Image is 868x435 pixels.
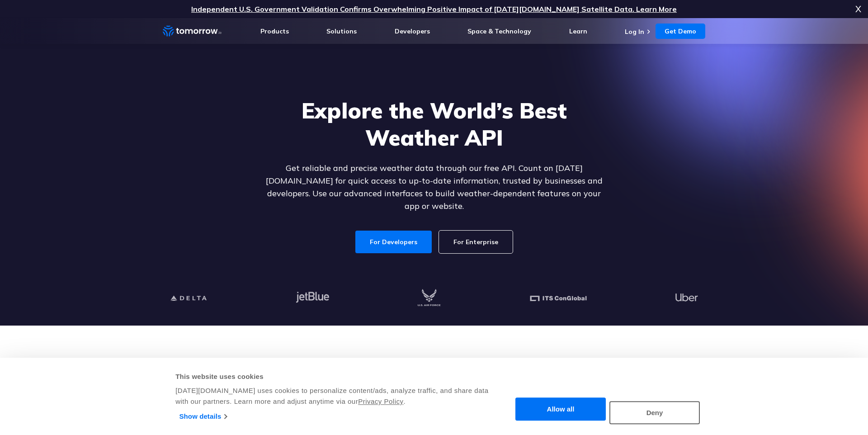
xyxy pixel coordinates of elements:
a: Privacy Policy [358,397,403,405]
a: Learn [569,27,587,35]
h1: Explore the World’s Best Weather API [259,97,609,151]
a: Space & Technology [467,27,531,35]
a: Get Demo [656,24,705,39]
a: For Enterprise [439,231,513,253]
a: Show details [179,410,227,423]
a: For Developers [355,231,432,253]
a: Products [260,27,289,35]
a: Home link [163,24,222,38]
a: Solutions [326,27,357,35]
p: Get reliable and precise weather data through our free API. Count on [DATE][DOMAIN_NAME] for quic... [259,162,609,213]
div: This website uses cookies [175,371,490,382]
a: Developers [395,27,430,35]
a: Log In [625,28,644,36]
div: [DATE][DOMAIN_NAME] uses cookies to personalize content/ads, analyze traffic, and share data with... [175,385,490,407]
a: Independent U.S. Government Validation Confirms Overwhelming Positive Impact of [DATE][DOMAIN_NAM... [191,5,677,14]
button: Allow all [515,398,606,421]
button: Deny [609,401,700,424]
